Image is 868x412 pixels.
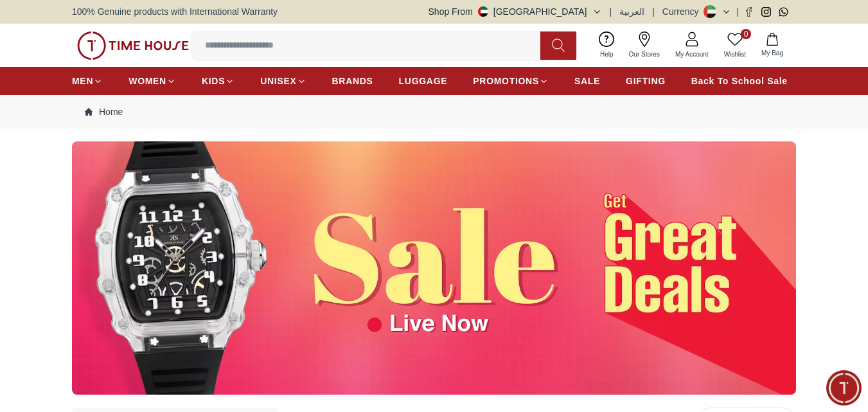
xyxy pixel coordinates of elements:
[172,253,204,261] span: 01:55 PM
[473,75,539,87] span: PROMOTIONS
[592,29,621,62] a: Help
[429,5,602,18] button: Shop From[GEOGRAPHIC_DATA]
[13,172,254,186] div: Time House Admin
[779,7,788,17] a: Whatsapp
[68,17,215,29] div: Time House Admin
[73,197,85,210] em: Blush
[399,69,448,93] a: LUGGAGE
[399,75,448,87] span: LUGGAGE
[716,29,754,62] a: 0Wishlist
[332,69,373,93] a: BRANDS
[610,5,612,18] span: |
[332,75,373,87] span: BRANDS
[72,141,796,395] img: ...
[754,30,791,60] button: My Bag
[72,69,103,93] a: MEN
[626,69,666,93] a: GIFTING
[652,5,655,18] span: |
[691,69,788,93] a: Back To School Sale
[719,49,751,59] span: Wishlist
[72,95,796,129] nav: Breadcrumb
[473,69,549,93] a: PROMOTIONS
[736,5,739,18] span: |
[662,5,704,18] div: Currency
[260,69,306,93] a: UNISEX
[691,75,788,87] span: Back To School Sale
[595,49,619,59] span: Help
[128,69,176,93] a: WOMEN
[72,5,278,18] span: 100% Genuine products with International Warranty
[85,105,123,118] a: Home
[72,75,93,87] span: MEN
[621,29,668,62] a: Our Stores
[128,75,166,87] span: WOMEN
[826,370,862,406] div: Chat Widget
[22,199,193,258] span: Hey there! Need help finding the perfect watch? I'm here if you have any questions or need a quic...
[77,31,189,60] img: ...
[39,12,61,33] img: Profile picture of Time House Admin
[574,75,600,87] span: SALE
[626,75,666,87] span: GIFTING
[619,5,644,18] button: العربية
[202,75,225,87] span: KIDS
[202,69,235,93] a: KIDS
[761,7,771,17] a: Instagram
[670,49,714,59] span: My Account
[10,10,35,35] em: Back
[624,49,665,59] span: Our Stores
[574,69,600,93] a: SALE
[3,280,254,344] textarea: We are here to help you
[744,7,754,17] a: Facebook
[741,29,751,39] span: 0
[260,75,296,87] span: UNISEX
[478,6,488,17] img: United Arab Emirates
[756,48,788,58] span: My Bag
